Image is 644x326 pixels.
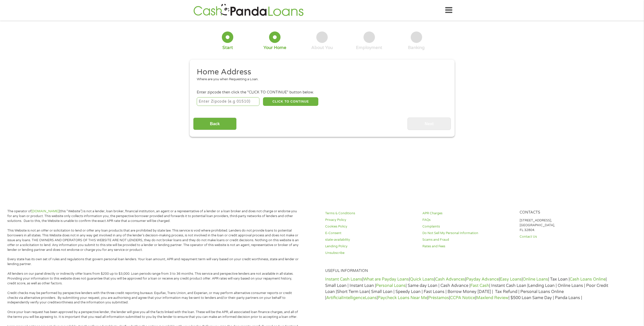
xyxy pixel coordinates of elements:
a: CCPA Notice [450,295,475,300]
p: Credit checks may be performed by perspective lenders with the three credit reporting bureaus: Eq... [7,291,299,305]
a: What are Payday Loans [363,277,409,282]
a: Online Loans [523,277,548,282]
img: GetLoanNow Logo [192,3,305,18]
a: Fast Cash [470,283,489,288]
a: Cookies Policy [325,224,416,229]
a: Artificial [326,295,342,300]
p: All lenders on our panel directly or indirectly offer loans from $200 up to $3,000. Loan periods ... [7,271,299,286]
a: Préstamos [428,295,449,300]
input: Enter Zipcode (e.g 01510) [197,97,259,106]
a: Quick Loans [410,277,434,282]
div: Your Home [263,45,286,51]
a: Lending Policy [325,244,416,249]
p: Every state has its own set of rules and regulations that govern personal loan lenders. Your loan... [7,257,299,267]
input: Next [407,118,451,130]
div: Where are you when Requesting a Loan. [197,77,443,82]
a: Paycheck Loans Near Me [378,295,427,300]
a: Personal Loans [376,283,406,288]
a: Privacy Policy [325,218,416,222]
a: Contact Us [520,234,611,239]
h4: Useful Information [325,269,611,273]
a: Rates and Fees [422,244,514,249]
p: | | | | | | | Tax Loan | | Small Loan | Instant Loan | | Same day Loan | Cash Advance | | Instant... [325,276,611,301]
a: Loans [365,295,377,300]
a: Terms & Conditions [325,211,416,216]
div: Enter zipcode then click the "CLICK TO CONTINUE" button below. [197,90,447,95]
div: About You [311,45,333,51]
h4: Contacts [520,210,611,215]
a: Intelligence [342,295,365,300]
a: APR Charges [422,211,514,216]
p: The operator of (this “Website”) is not a lender, loan broker, financial institution, an agent or... [7,209,299,223]
p: Once your loan request has been approved by a perspective lender, the lender will give you all th... [7,310,299,319]
div: Employment [356,45,382,51]
input: Back [193,118,237,130]
a: Unsubscribe [325,251,416,255]
a: Do Not Sell My Personal Information [422,231,514,236]
p: [STREET_ADDRESS], [GEOGRAPHIC_DATA], FL 32804. [520,218,611,233]
a: Maxlend Review [476,295,508,300]
a: Payday Advance [466,277,499,282]
div: Banking [408,45,425,51]
a: Easy Loans [500,277,522,282]
a: Instant Cash Loans [325,277,362,282]
a: Complaints [422,224,514,229]
a: E-Consent [325,231,416,236]
h2: Home Address [197,67,443,77]
a: Scams and Fraud [422,237,514,242]
a: [DOMAIN_NAME] [31,209,59,213]
a: Cash Loans Online [570,277,606,282]
div: Start [222,45,233,51]
a: FAQs [422,218,514,222]
button: CLICK TO CONTINUE [263,97,318,106]
p: This Website is not an offer or solicitation to lend or offer any loan products that are prohibit... [7,228,299,252]
a: Cash Advances [435,277,465,282]
a: state-availability [325,237,416,242]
